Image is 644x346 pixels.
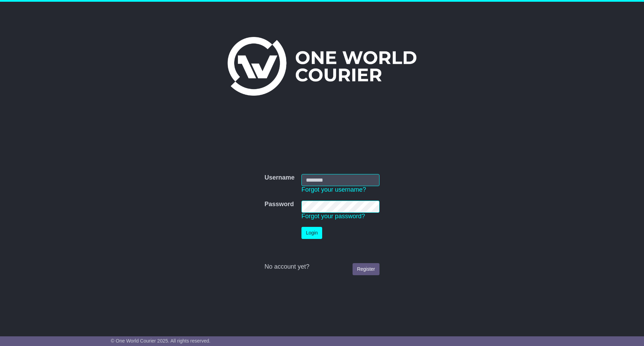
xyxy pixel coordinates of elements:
a: Forgot your password? [301,213,365,220]
a: Register [353,263,379,275]
label: Password [265,201,294,208]
label: Username [265,174,295,182]
span: © One World Courier 2025. All rights reserved. [111,338,211,344]
div: No account yet? [265,263,379,271]
a: Forgot your username? [301,186,366,193]
button: Login [301,227,322,239]
img: One World [228,37,416,96]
